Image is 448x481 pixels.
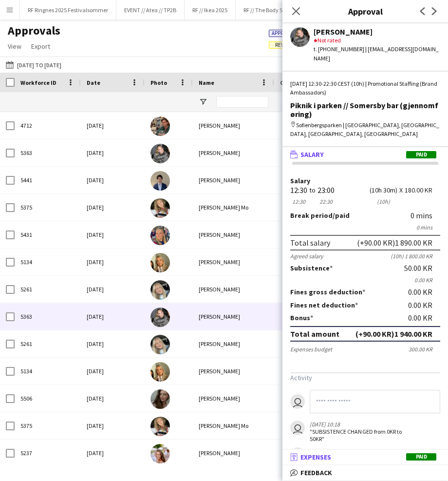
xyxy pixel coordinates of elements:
div: (10h) 1 800.00 KR [391,252,440,260]
span: Export [31,42,50,51]
div: [DATE] [81,440,145,466]
div: [PERSON_NAME] [193,139,274,166]
img: Emilia Scantlebury [150,144,170,163]
label: Fines net deduction [290,301,358,309]
div: 5261 [15,330,81,357]
div: [PERSON_NAME] [193,385,274,412]
img: Marte Jensen Mo [150,198,170,218]
app-user-avatar: Wilmer Borgnes [290,447,305,462]
div: 5441 [15,167,81,193]
div: 0 mins [290,224,440,231]
div: [DATE] [81,276,145,303]
div: [PERSON_NAME] [193,276,274,303]
button: RF // The Body Shop Spa Serie [236,0,323,19]
button: Open Filter Menu [199,97,207,106]
img: Nicolas Spada [150,171,170,191]
span: Workforce ID [20,79,56,86]
div: [PERSON_NAME] [193,249,274,275]
img: Wilmer Borgnes [150,116,170,136]
span: Approved [272,30,297,37]
label: /paid [290,211,350,220]
div: 50.00 KR [404,264,440,272]
div: 300.00 KR [409,346,440,353]
input: Name Filter Input [216,96,268,108]
mat-expansion-panel-header: SalaryPaid [282,147,448,162]
span: Review [275,42,293,48]
div: [DATE] [81,412,145,439]
app-user-avatar: Mille Berger [290,421,305,435]
div: [PERSON_NAME] [193,112,274,139]
div: [DATE] [81,112,145,139]
div: Agreed salary [290,252,323,260]
img: Charlotte Aslaksen [150,226,170,245]
img: Emilia Scantlebury [150,308,170,327]
div: Piknik i parken // Somersby bar (gjennomføring) [290,101,440,118]
span: Break period [290,211,333,220]
div: 0.00 KR [408,313,440,322]
div: Sofienbergsparken | [GEOGRAPHIC_DATA], [GEOGRAPHIC_DATA], [GEOGRAPHIC_DATA], [GEOGRAPHIC_DATA] [290,121,440,138]
label: Fines gross deduction [290,288,365,296]
div: (+90.00 KR) 1 940.00 KR [355,329,432,339]
div: Expenses budget [290,346,332,353]
label: Salary [290,177,440,185]
div: 12:30 [290,198,307,205]
h3: Approval [282,5,448,18]
div: [DATE] [81,167,145,193]
h3: Activity [290,373,440,382]
div: 5237 [15,440,81,466]
div: [PERSON_NAME] [193,167,274,193]
div: [DATE] [81,221,145,248]
span: Check-In [280,79,303,86]
div: 5375 [15,412,81,439]
div: Not rated [314,36,440,45]
div: [PERSON_NAME] Mo [193,194,274,221]
div: 0.00 KR [408,301,440,309]
img: Sandra Haavik [150,389,170,409]
div: [DATE] 10:18 [310,421,410,428]
div: Total salary [290,238,330,248]
img: Tuva Berglihn Lund [150,362,170,382]
label: Bonus [290,313,313,322]
div: 5363 [15,303,81,330]
div: 5134 [15,249,81,275]
span: Salary [300,150,324,159]
div: to [309,187,316,194]
div: [DATE] [81,249,145,275]
button: RF // Ikea 2025 [185,0,236,19]
mat-expansion-panel-header: ExpensesPaid [282,450,448,464]
div: [PERSON_NAME] [193,303,274,330]
span: Photo [150,79,167,86]
span: 101 of 5127 [269,28,340,37]
button: [DATE] to [DATE] [4,59,63,71]
div: 10h [370,198,397,205]
div: [PERSON_NAME] [193,330,274,357]
div: "SUBSISTENCE CHANGED from 0KR to 50KR" [310,428,410,443]
img: Oda Hansson [150,335,170,354]
button: EVENT // Atea // TP2B [116,0,185,19]
div: 5261 [15,276,81,303]
img: Tuva Berglihn Lund [150,253,170,272]
span: Expenses [300,453,331,462]
a: View [4,40,25,53]
span: Name [199,79,214,86]
div: [DATE] [81,330,145,357]
div: [DATE] 13:14 [310,447,381,455]
div: [PERSON_NAME] [193,221,274,248]
img: Anja Vågan [150,444,170,463]
div: 10h 30m [370,187,397,194]
mat-expansion-panel-header: Feedback [282,465,448,480]
img: Oda Hansson [150,280,170,300]
div: 5431 [15,221,81,248]
div: 22:30 [317,198,335,205]
div: 0.00 KR [408,288,440,296]
div: [DATE] [81,358,145,385]
div: 5375 [15,194,81,221]
div: [PERSON_NAME] [193,440,274,466]
div: [DATE] [81,303,145,330]
span: Paid [406,151,436,158]
div: [PERSON_NAME] [193,358,274,385]
span: View [8,42,21,51]
span: Date [87,79,100,86]
div: 5134 [15,358,81,385]
div: 0 mins [411,211,440,220]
